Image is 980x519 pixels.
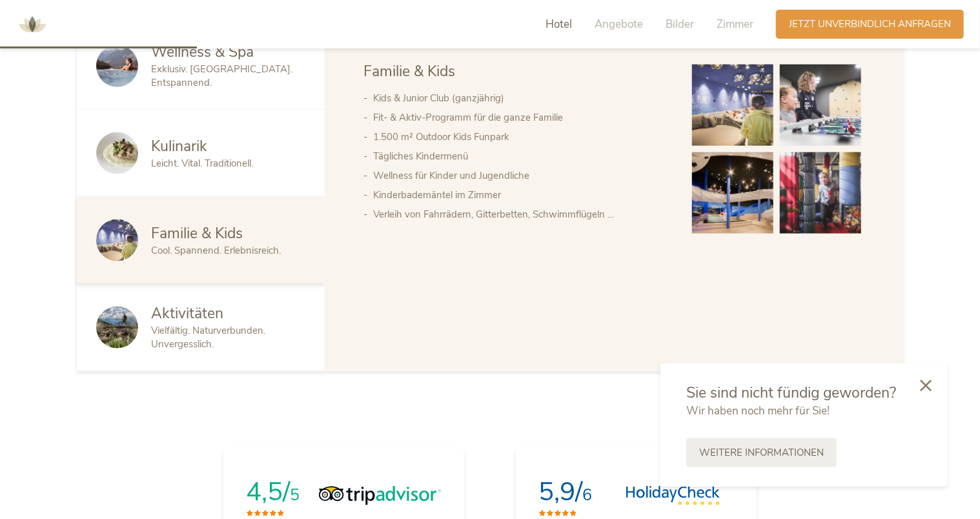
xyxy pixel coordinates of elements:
[546,17,572,32] span: Hotel
[319,486,442,505] img: Tripadvisor
[686,383,896,403] span: Sie sind nicht fündig geworden?
[699,446,824,460] span: Weitere Informationen
[686,403,830,418] span: Wir haben noch mehr für Sie!
[373,147,666,166] li: Tägliches Kindermenü
[151,244,281,257] span: Cool. Spannend. Erlebnisreich.
[363,61,455,81] span: Familie & Kids
[373,88,666,108] li: Kids & Junior Club (ganzjährig)
[626,486,720,505] img: HolidayCheck
[151,324,265,351] span: Vielfältig. Naturverbunden. Unvergesslich.
[290,485,300,507] span: 5
[582,485,592,507] span: 6
[151,136,207,156] span: Kulinarik
[373,185,666,205] li: Kinderbademäntel im Zimmer
[13,5,52,44] img: AMONTI & LUNARIS Wellnessresort
[686,438,837,467] a: Weitere Informationen
[373,166,666,185] li: Wellness für Kinder und Jugendliche
[151,63,292,89] span: Exklusiv. [GEOGRAPHIC_DATA]. Entspannend.
[373,205,666,224] li: Verleih von Fahrrädern, Gitterbetten, Schwimmflügeln …
[373,127,666,147] li: 1.500 m² Outdoor Kids Funpark
[666,17,694,32] span: Bilder
[789,17,951,31] span: Jetzt unverbindlich anfragen
[151,157,253,170] span: Leicht. Vital. Traditionell.
[13,19,52,28] a: AMONTI & LUNARIS Wellnessresort
[151,303,223,323] span: Aktivitäten
[717,17,753,32] span: Zimmer
[246,475,290,510] span: 4,5/
[151,223,243,243] span: Familie & Kids
[151,42,254,62] span: Wellness & Spa
[595,17,643,32] span: Angebote
[538,475,582,510] span: 5,9/
[373,108,666,127] li: Fit- & Aktiv-Programm für die ganze Familie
